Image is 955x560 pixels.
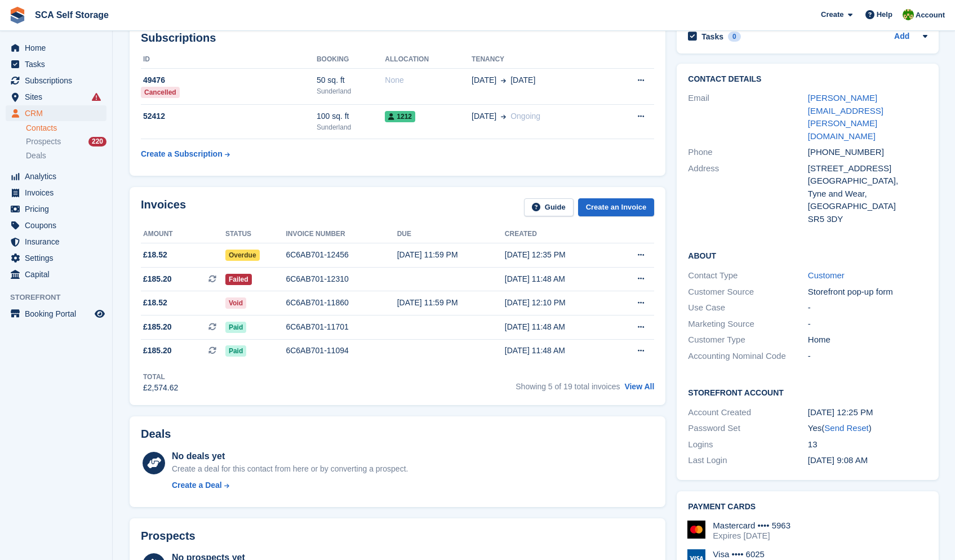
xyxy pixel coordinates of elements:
a: Create a Deal [172,479,408,491]
span: Paid [225,345,246,357]
div: - [808,350,928,363]
div: Password Set [688,422,808,435]
div: Create a deal for this contact from here or by converting a prospect. [172,463,408,475]
span: £185.20 [143,321,172,333]
div: 6C6AB701-12310 [286,273,397,285]
div: [DATE] 12:10 PM [505,297,612,309]
div: [STREET_ADDRESS] [808,162,928,175]
th: Allocation [385,51,472,69]
div: SR5 3DY [808,213,928,226]
span: Showing 5 of 19 total invoices [516,382,620,391]
div: Create a Deal [172,479,222,491]
div: 50 sq. ft [317,74,385,86]
div: 6C6AB701-11094 [286,345,397,357]
div: - [808,318,928,331]
span: Analytics [25,168,92,184]
span: Invoices [25,185,92,201]
span: Paid [225,322,246,333]
a: menu [6,250,106,266]
span: £18.52 [143,249,167,261]
span: Subscriptions [25,73,92,88]
h2: Subscriptions [141,32,654,45]
div: 6C6AB701-11860 [286,297,397,309]
span: Tasks [25,56,92,72]
div: Logins [688,438,808,451]
div: 0 [728,32,741,42]
div: 100 sq. ft [317,110,385,122]
img: Sam Chapman [903,9,914,20]
div: £2,574.62 [143,382,178,394]
a: Customer [808,270,845,280]
th: Status [225,225,286,243]
th: Created [505,225,612,243]
i: Smart entry sync failures have occurred [92,92,101,101]
span: Create [821,9,843,20]
a: menu [6,234,106,250]
span: Account [916,10,945,21]
span: [DATE] [510,74,535,86]
div: [DATE] 12:35 PM [505,249,612,261]
span: CRM [25,105,92,121]
div: Tyne and Wear, [808,188,928,201]
a: Send Reset [824,423,868,433]
th: Booking [317,51,385,69]
div: Home [808,334,928,346]
span: Failed [225,274,252,285]
a: Prospects 220 [26,136,106,148]
div: Total [143,372,178,382]
a: menu [6,217,106,233]
span: Capital [25,266,92,282]
div: Phone [688,146,808,159]
a: Deals [26,150,106,162]
div: Create a Subscription [141,148,223,160]
a: menu [6,168,106,184]
h2: Tasks [701,32,723,42]
div: [DATE] 11:59 PM [397,297,505,309]
div: [PHONE_NUMBER] [808,146,928,159]
a: Contacts [26,123,106,134]
span: £18.52 [143,297,167,309]
span: Coupons [25,217,92,233]
th: Due [397,225,505,243]
span: Pricing [25,201,92,217]
div: 52412 [141,110,317,122]
h2: Storefront Account [688,386,927,398]
th: Tenancy [472,51,607,69]
span: Home [25,40,92,56]
a: SCA Self Storage [30,6,113,24]
a: Preview store [93,307,106,321]
a: menu [6,40,106,56]
div: Sunderland [317,122,385,132]
div: Mastercard •••• 5963 [713,521,790,531]
span: ( ) [821,423,871,433]
a: menu [6,201,106,217]
a: Guide [524,198,574,217]
h2: Contact Details [688,75,927,84]
div: [DATE] 11:59 PM [397,249,505,261]
h2: Deals [141,428,171,441]
div: [GEOGRAPHIC_DATA] [808,200,928,213]
h2: Prospects [141,530,196,543]
div: [DATE] 11:48 AM [505,273,612,285]
h2: Invoices [141,198,186,217]
span: Settings [25,250,92,266]
span: £185.20 [143,273,172,285]
div: - [808,301,928,314]
div: 6C6AB701-11701 [286,321,397,333]
a: menu [6,185,106,201]
div: None [385,74,472,86]
a: menu [6,73,106,88]
img: Mastercard Logo [687,521,705,539]
div: Customer Type [688,334,808,346]
div: Visa •••• 6025 [713,549,770,559]
a: menu [6,266,106,282]
h2: Payment cards [688,503,927,512]
span: Void [225,297,246,309]
span: Prospects [26,136,61,147]
span: Help [877,9,892,20]
th: ID [141,51,317,69]
img: stora-icon-8386f47178a22dfd0bd8f6a31ec36ba5ce8667c1dd55bd0f319d3a0aa187defe.svg [9,7,26,24]
a: [PERSON_NAME][EMAIL_ADDRESS][PERSON_NAME][DOMAIN_NAME] [808,93,883,141]
div: Yes [808,422,928,435]
div: [DATE] 11:48 AM [505,321,612,333]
